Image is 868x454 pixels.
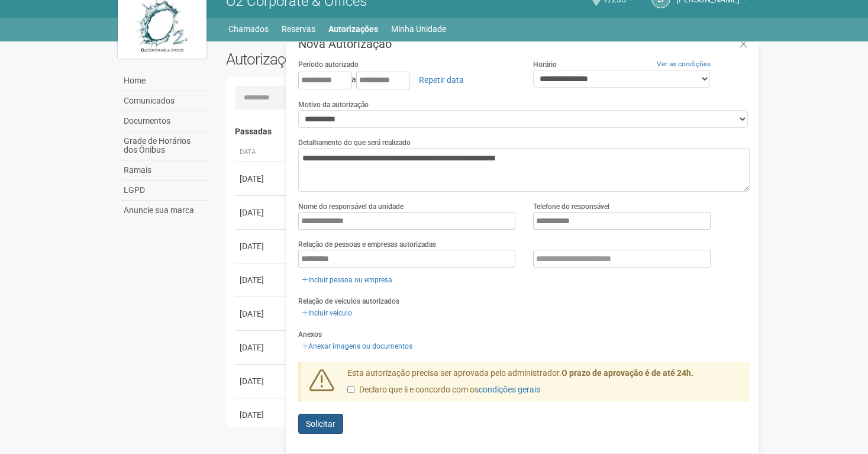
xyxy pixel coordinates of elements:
[298,38,750,50] h3: Nova Autorização
[298,59,359,70] label: Período autorizado
[121,201,208,220] a: Anuncie sua marca
[657,60,711,68] a: Ver as condições
[298,99,369,110] label: Motivo da autorização
[121,131,208,160] a: Grade de Horários dos Ônibus
[533,201,609,212] label: Telefone do responsável
[298,414,343,434] button: Solicitar
[226,50,479,68] h2: Autorizações
[298,329,322,340] label: Anexos
[235,143,288,162] th: Data
[240,409,283,421] div: [DATE]
[306,419,335,429] span: Solicitar
[298,273,396,286] a: Incluir pessoa ou empresa
[479,385,540,394] a: condições gerais
[298,296,399,307] label: Relação de veículos autorizados
[240,274,283,286] div: [DATE]
[240,342,283,353] div: [DATE]
[121,71,208,91] a: Home
[228,21,269,37] a: Chamados
[411,70,472,90] a: Repetir data
[240,207,283,218] div: [DATE]
[298,137,411,148] label: Detalhamento do que será realizado
[298,239,436,250] label: Relação de pessoas e empresas autorizadas
[240,173,283,185] div: [DATE]
[121,91,208,111] a: Comunicados
[282,21,315,37] a: Reservas
[347,384,540,396] label: Declaro que li e concordo com os
[240,240,283,252] div: [DATE]
[121,181,208,201] a: LGPD
[240,375,283,387] div: [DATE]
[121,111,208,131] a: Documentos
[240,308,283,320] div: [DATE]
[121,160,208,181] a: Ramais
[533,59,557,70] label: Horário
[391,21,446,37] a: Minha Unidade
[298,307,356,320] a: Incluir veículo
[235,127,742,136] h4: Passadas
[328,21,378,37] a: Autorizações
[298,201,404,212] label: Nome do responsável da unidade
[298,340,416,353] a: Anexar imagens ou documentos
[338,368,750,402] div: Esta autorização precisa ser aprovada pelo administrador.
[298,70,515,90] div: a
[347,386,354,393] input: Declaro que li e concordo com oscondições gerais
[562,368,693,378] strong: O prazo de aprovação é de até 24h.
